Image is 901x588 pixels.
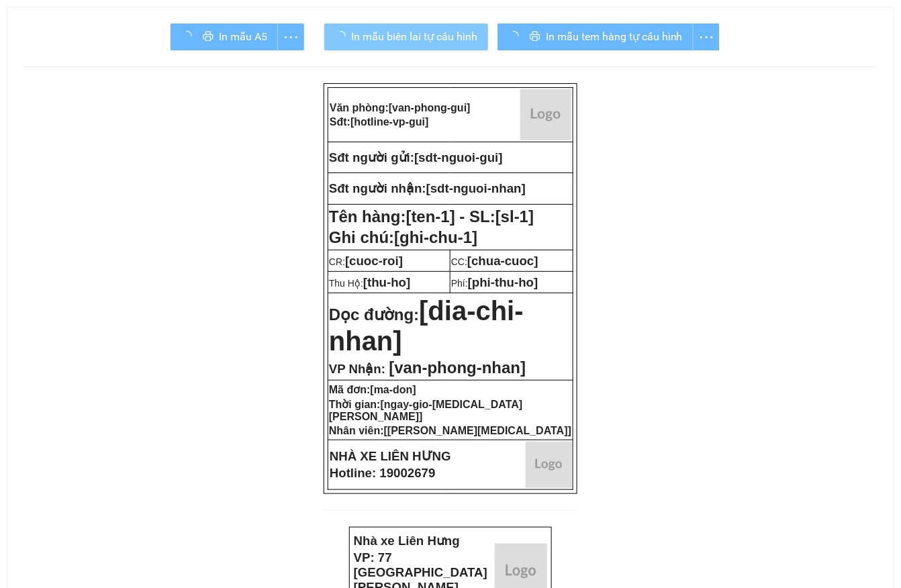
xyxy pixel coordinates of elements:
img: logo [520,89,571,140]
strong: Nhà xe Liên Hưng [354,534,460,548]
span: Phí: [451,278,538,289]
span: VP Nhận: [329,362,385,376]
span: [ghi-chu-1] [394,228,477,246]
strong: Văn phòng: [330,102,471,113]
strong: Nhân viên: [329,425,571,436]
strong: Dọc đường: [329,305,524,354]
span: [van-phong-nhan] [389,358,526,377]
span: [hotline-vp-gui] [350,116,428,128]
span: [ten-1] - SL: [406,207,534,226]
span: [chua-cuoc] [467,254,538,268]
strong: Tên hàng: [329,207,534,226]
span: [cuoc-roi] [345,254,403,268]
strong: Sđt: [330,116,429,128]
strong: Hotline: 19002679 [330,466,436,480]
span: loading [335,31,351,42]
span: [phi-thu-ho] [468,275,538,289]
span: CC: [451,256,538,267]
strong: Sđt người gửi: [329,150,414,164]
button: In mẫu biên lai tự cấu hình [324,23,488,50]
span: Thu Hộ: [329,278,410,289]
span: [sl-1] [495,207,534,226]
span: [thu-ho] [363,275,410,289]
span: [sdt-nguoi-nhan] [426,181,526,195]
img: logo [526,442,572,488]
span: [ma-don] [371,384,416,395]
span: [[PERSON_NAME][MEDICAL_DATA]] [384,425,571,436]
strong: Mã đơn: [329,384,416,395]
strong: NHÀ XE LIÊN HƯNG [330,449,451,463]
span: Ghi chú: [329,228,477,246]
span: [van-phong-gui] [389,102,471,113]
span: In mẫu biên lai tự cấu hình [351,28,477,45]
span: [dia-chi-nhan] [329,296,524,356]
strong: Sđt người nhận: [329,181,426,195]
span: [sdt-nguoi-gui] [414,150,503,164]
span: [ngay-gio-[MEDICAL_DATA][PERSON_NAME]] [329,399,522,422]
span: CR: [329,256,403,267]
strong: Thời gian: [329,399,522,422]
